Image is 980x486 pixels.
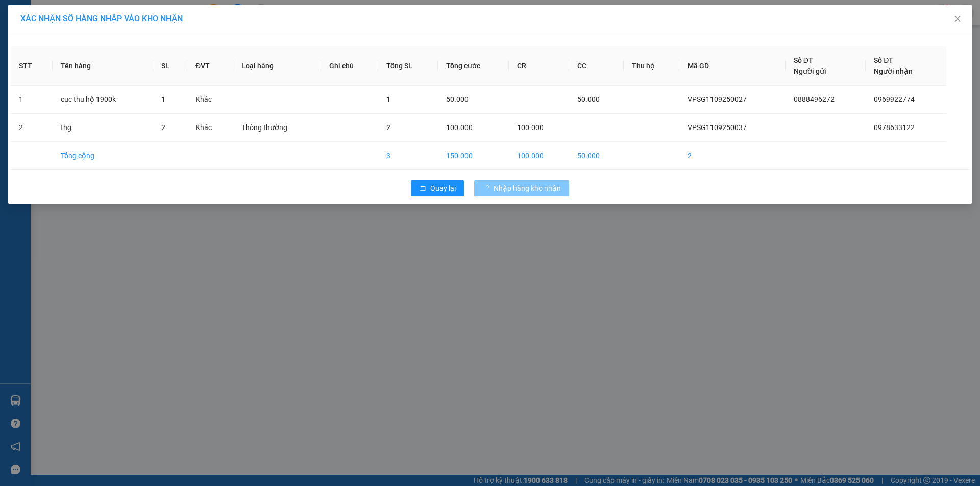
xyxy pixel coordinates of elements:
[233,46,321,86] th: Loại hàng
[187,86,233,114] td: Khác
[378,142,438,170] td: 3
[794,67,826,75] span: Người gửi
[943,5,972,34] button: Close
[187,114,233,142] td: Khác
[569,142,624,170] td: 50.000
[11,86,53,114] td: 1
[321,46,379,86] th: Ghi chú
[874,95,915,104] span: 0969922774
[386,123,390,132] span: 2
[153,46,188,86] th: SL
[569,46,624,86] th: CC
[378,46,438,86] th: Tổng SL
[53,142,153,170] td: Tổng cộng
[624,46,679,86] th: Thu hộ
[446,95,469,104] span: 50.000
[161,95,165,104] span: 1
[187,46,233,86] th: ĐVT
[386,95,390,104] span: 1
[577,95,600,104] span: 50.000
[874,56,893,64] span: Số ĐT
[11,46,53,86] th: STT
[446,123,473,132] span: 100.000
[11,114,53,142] td: 2
[482,185,494,192] span: loading
[688,95,747,104] span: VPSG1109250027
[20,14,183,23] span: XÁC NHẬN SỐ HÀNG NHẬP VÀO KHO NHẬN
[53,46,153,86] th: Tên hàng
[411,180,464,196] button: rollbackQuay lại
[874,123,915,132] span: 0978633122
[494,183,561,194] span: Nhập hàng kho nhận
[517,123,544,132] span: 100.000
[161,123,165,132] span: 2
[233,114,321,142] td: Thông thường
[419,185,426,193] span: rollback
[794,95,835,104] span: 0888496272
[953,15,962,23] span: close
[679,142,786,170] td: 2
[794,56,813,64] span: Số ĐT
[679,46,786,86] th: Mã GD
[438,142,509,170] td: 150.000
[874,67,913,75] span: Người nhận
[474,180,569,196] button: Nhập hàng kho nhận
[53,114,153,142] td: thg
[509,142,569,170] td: 100.000
[430,183,456,194] span: Quay lại
[509,46,569,86] th: CR
[53,86,153,114] td: cục thu hộ 1900k
[438,46,509,86] th: Tổng cước
[688,123,747,132] span: VPSG1109250037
